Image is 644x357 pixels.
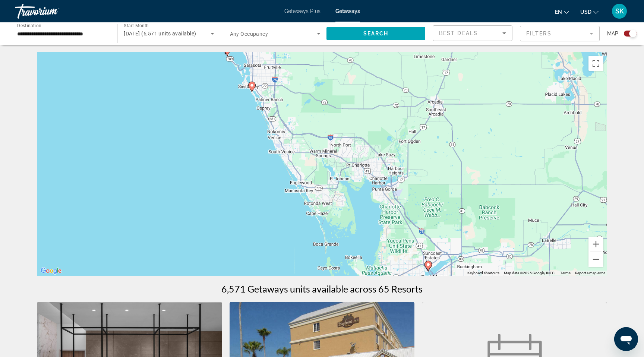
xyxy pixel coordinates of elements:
iframe: Button to launch messaging window [614,327,638,351]
a: Travorium [15,1,89,21]
button: Change language [555,6,569,17]
a: Open this area in Google Maps (opens a new window) [39,266,63,276]
button: Change currency [580,6,599,17]
button: User Menu [610,3,629,19]
span: Map data ©2025 Google, INEGI [504,271,556,275]
span: USD [580,9,591,15]
span: Map [607,28,618,39]
h1: 6,571 Getaways units available across 65 Resorts [221,283,423,294]
span: Search [363,31,389,37]
a: Getaways [335,8,360,14]
mat-select: Sort by [439,29,506,38]
span: SK [615,7,624,15]
a: Terms (opens in new tab) [560,271,571,275]
span: [DATE] (6,571 units available) [124,31,196,37]
span: en [555,9,562,15]
img: Google [39,266,63,276]
button: Zoom in [588,237,603,252]
span: Destination [17,23,41,28]
button: Toggle fullscreen view [588,56,603,71]
button: Keyboard shortcuts [467,271,499,276]
span: Start Month [124,23,149,28]
button: Zoom out [588,252,603,267]
span: Any Occupancy [230,31,268,37]
button: Search [326,27,425,40]
a: Report a map error [575,271,605,275]
a: Getaways Plus [284,8,321,14]
button: Filter [520,25,600,42]
span: Best Deals [439,30,478,36]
